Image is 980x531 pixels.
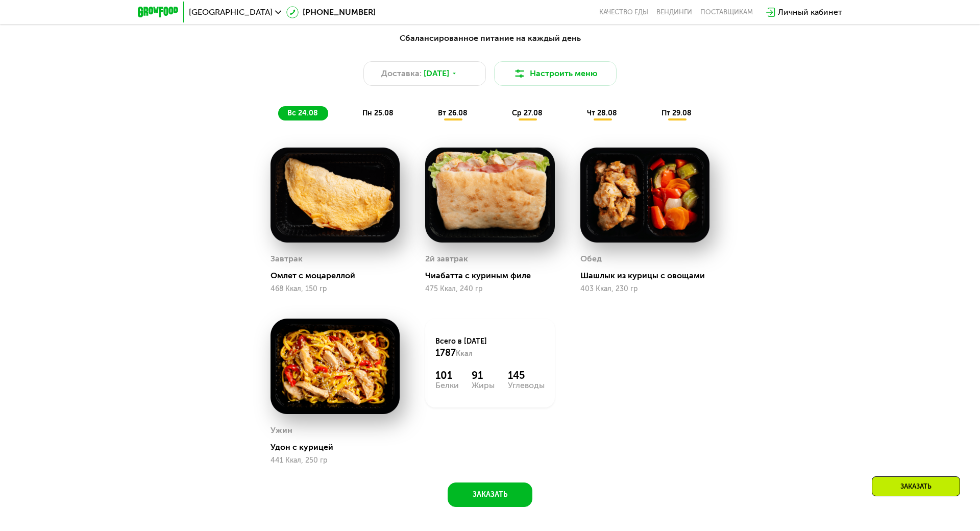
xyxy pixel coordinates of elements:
div: Чиабатта с куриным филе [425,271,562,281]
span: [DATE] [424,67,449,80]
div: Заказать [872,476,960,496]
div: Белки [435,381,459,390]
button: Настроить меню [494,61,617,86]
a: [PHONE_NUMBER] [286,6,376,18]
div: 91 [472,369,495,381]
div: 101 [435,369,459,381]
div: 2й завтрак [425,251,468,267]
div: Всего в [DATE] [435,336,544,359]
div: поставщикам [700,8,753,16]
span: Доставка: [381,67,422,80]
a: Качество еды [599,8,648,16]
span: пт 29.08 [661,109,692,117]
div: Удон с курицей [271,442,408,452]
div: Ужин [271,423,292,438]
div: 403 Ккал, 230 гр [580,285,709,293]
div: Углеводы [508,381,545,390]
div: Жиры [472,381,495,390]
span: ср 27.08 [512,109,543,117]
span: чт 28.08 [587,109,617,117]
span: вт 26.08 [438,109,468,117]
div: Личный кабинет [778,6,842,18]
span: Ккал [456,349,473,358]
div: 468 Ккал, 150 гр [271,285,400,293]
div: Сбалансированное питание на каждый день [188,32,792,45]
div: 441 Ккал, 250 гр [271,456,400,465]
div: Омлет с моцареллой [271,271,408,281]
div: Завтрак [271,251,303,267]
a: Вендинги [656,8,692,16]
div: Обед [580,251,602,267]
span: [GEOGRAPHIC_DATA] [189,8,273,16]
div: 145 [508,369,545,381]
span: 1787 [435,347,456,358]
div: 475 Ккал, 240 гр [425,285,554,293]
span: пн 25.08 [362,109,394,117]
button: Заказать [448,482,532,507]
div: Шашлык из курицы с овощами [580,271,718,281]
span: вс 24.08 [287,109,318,117]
